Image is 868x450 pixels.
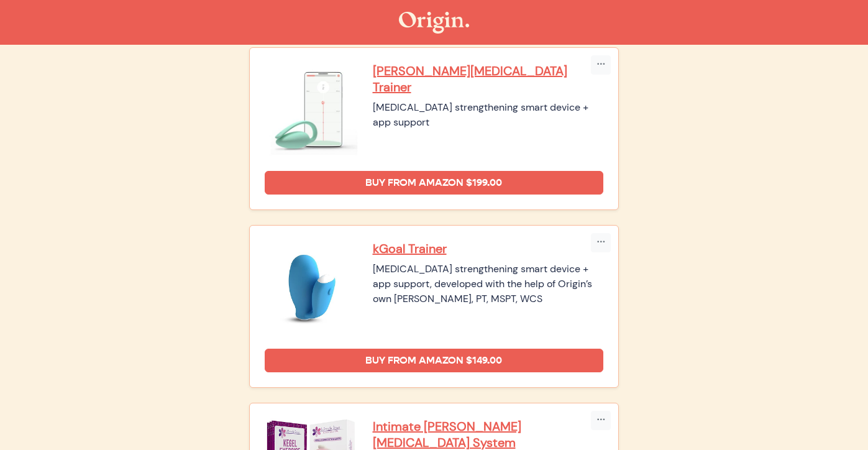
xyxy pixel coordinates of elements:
[373,63,604,95] a: [PERSON_NAME][MEDICAL_DATA] Trainer
[265,349,604,372] a: Buy from Amazon $149.00
[265,241,358,334] img: kGoal Trainer
[265,171,604,195] a: Buy from Amazon $199.00
[373,100,604,130] div: [MEDICAL_DATA] strengthening smart device + app support
[373,241,604,257] a: kGoal Trainer
[373,262,604,306] div: [MEDICAL_DATA] strengthening smart device + app support, developed with the help of Origin’s own ...
[265,63,358,156] img: Elvie Pelvic Floor Trainer
[399,12,469,34] img: The Origin Shop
